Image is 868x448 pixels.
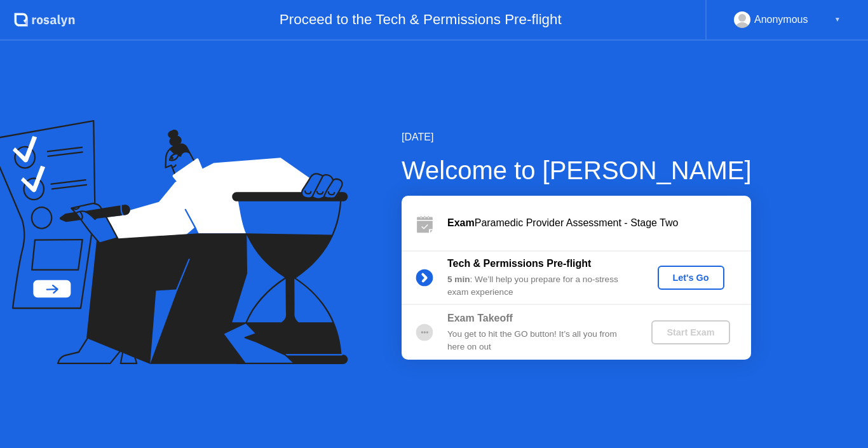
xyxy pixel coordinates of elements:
[447,215,751,231] div: Paramedic Provider Assessment - Stage Two
[663,273,719,283] div: Let's Go
[658,266,724,290] button: Let's Go
[447,275,470,284] b: 5 min
[447,313,513,323] b: Exam Takeoff
[754,11,808,28] div: Anonymous
[447,328,630,354] div: You get to hit the GO button! It’s all you from here on out
[447,273,630,299] div: : We’ll help you prepare for a no-stress exam experience
[651,320,729,344] button: Start Exam
[402,151,752,189] div: Welcome to [PERSON_NAME]
[447,217,475,228] b: Exam
[447,258,591,269] b: Tech & Permissions Pre-flight
[402,130,752,145] div: [DATE]
[656,327,724,337] div: Start Exam
[834,11,841,28] div: ▼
